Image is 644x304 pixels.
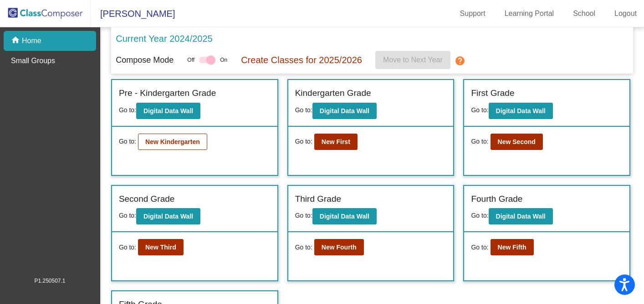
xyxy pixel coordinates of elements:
b: Digital Data Wall [143,107,193,115]
b: New Third [145,244,176,251]
p: Create Classes for 2025/2026 [241,53,362,67]
span: Go to: [295,137,312,146]
button: Digital Data Wall [312,208,377,224]
mat-icon: home [11,35,22,46]
label: Second Grade [119,193,175,206]
b: New First [322,138,350,145]
label: Pre - Kindergarten Grade [119,87,216,100]
span: [PERSON_NAME] [91,6,175,21]
button: Digital Data Wall [489,103,553,119]
button: New Third [138,239,184,255]
a: School [566,6,603,21]
button: Digital Data Wall [312,103,377,119]
span: Go to: [295,243,312,252]
span: Go to: [471,212,488,219]
span: Go to: [471,137,488,146]
span: Go to: [119,137,136,146]
b: New Fifth [498,244,526,251]
button: New Fourth [314,239,364,255]
button: New First [314,134,358,150]
span: On [220,56,227,64]
span: Off [187,56,194,64]
span: Go to: [119,106,136,114]
button: New Fifth [491,239,534,255]
span: Go to: [119,212,136,219]
b: Digital Data Wall [143,213,193,220]
span: Go to: [295,212,312,219]
b: New Fourth [322,244,357,251]
b: New Kindergarten [145,138,200,145]
b: Digital Data Wall [320,213,369,220]
label: Fourth Grade [471,193,522,206]
button: Digital Data Wall [136,103,200,119]
label: Third Grade [295,193,341,206]
b: Digital Data Wall [320,107,369,115]
button: Digital Data Wall [489,208,553,224]
button: New Kindergarten [138,134,207,150]
b: Digital Data Wall [496,213,546,220]
p: Home [22,35,41,46]
span: Go to: [295,106,312,114]
label: Kindergarten Grade [295,87,371,100]
b: Digital Data Wall [496,107,546,115]
span: Go to: [119,243,136,252]
a: Learning Portal [497,6,562,21]
a: Logout [607,6,644,21]
button: Move to Next Year [375,51,450,69]
span: Go to: [471,243,488,252]
button: Digital Data Wall [136,208,200,224]
span: Move to Next Year [383,56,443,64]
a: Support [453,6,493,21]
label: First Grade [471,87,514,100]
p: Current Year 2024/2025 [116,32,212,45]
span: Go to: [471,106,488,114]
b: New Second [498,138,536,145]
mat-icon: help [454,55,465,66]
p: Small Groups [11,55,55,66]
p: Compose Mode [116,54,174,66]
button: New Second [491,134,543,150]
